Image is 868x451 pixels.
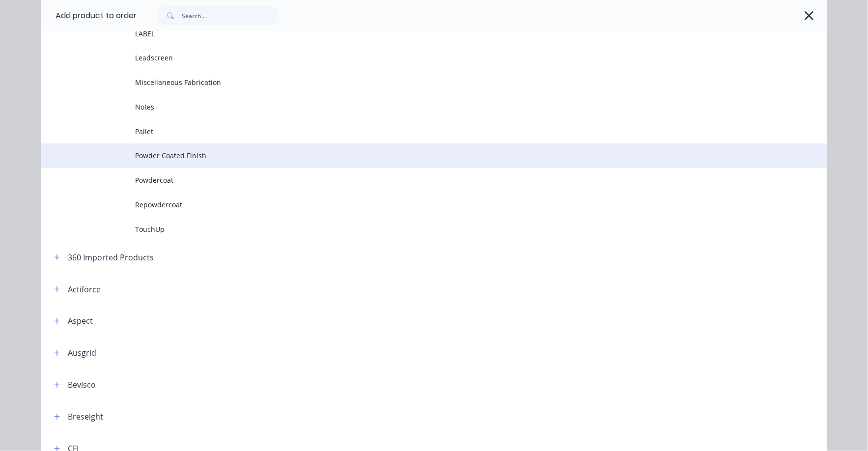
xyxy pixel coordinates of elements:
div: Actiforce [68,283,101,295]
span: Powdercoat [136,175,689,185]
div: Ausgrid [68,347,97,359]
span: Leadscreen [136,53,689,63]
span: Powder Coated Finish [136,150,689,161]
span: Notes [136,102,689,112]
span: TouchUp [136,224,689,234]
div: Breseight [68,411,104,423]
div: 360 Imported Products [68,252,154,263]
span: Repowdercoat [136,199,689,210]
input: Search... [182,6,280,26]
span: Miscellaneous Fabrication [136,77,689,87]
div: Aspect [68,315,93,327]
span: Pallet [136,126,689,137]
span: LABEL [136,28,689,39]
div: Bevisco [68,379,96,391]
